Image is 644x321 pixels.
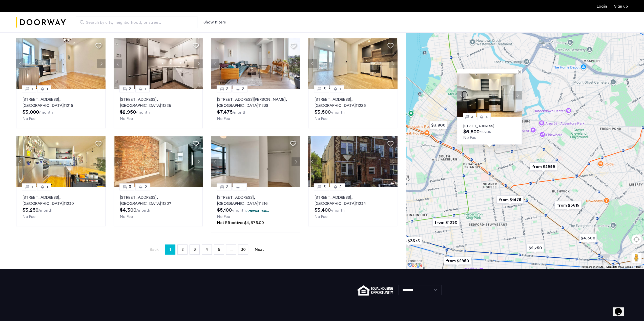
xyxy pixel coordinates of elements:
[389,59,397,68] button: Next apartment
[31,184,33,190] span: 1
[242,86,244,92] span: 2
[241,248,246,252] span: 30
[211,89,300,128] a: 22[STREET_ADDRESS][PERSON_NAME], [GEOGRAPHIC_DATA]11238No Fee
[526,159,561,174] div: from $2999
[145,86,146,92] span: 1
[194,59,203,68] button: Next apartment
[39,110,53,114] sub: /month
[226,86,228,92] span: 2
[97,157,106,166] button: Next apartment
[463,124,515,128] p: [STREET_ADDRESS]
[315,215,327,219] span: No Fee
[308,59,317,68] button: Previous apartment
[614,4,628,8] a: Registration
[217,208,232,213] span: $5,100
[181,248,184,252] span: 2
[114,187,203,226] a: 32[STREET_ADDRESS], [GEOGRAPHIC_DATA]11207No Fee
[16,13,66,32] img: logo
[226,184,228,190] span: 2
[597,4,607,8] a: Login
[136,208,150,212] sub: /month
[136,110,150,114] sub: /month
[389,157,397,166] button: Next apartment
[31,86,33,92] span: 1
[217,117,230,121] span: No Fee
[97,59,106,68] button: Next apartment
[16,157,25,166] button: Previous apartment
[492,192,528,207] div: from $1475
[205,248,208,252] span: 4
[76,16,197,28] input: Apartment Search
[120,208,136,213] span: $4,300
[631,253,641,263] button: Drag Pegman onto the map to open Street View
[480,131,491,134] sub: /month
[114,89,203,128] a: 21[STREET_ADDRESS], [GEOGRAPHIC_DATA]11226No Fee
[292,59,300,68] button: Next apartment
[631,234,641,244] button: Map camera controls
[16,89,106,128] a: 11[STREET_ADDRESS], [GEOGRAPHIC_DATA]11216No Fee
[315,96,391,109] p: [STREET_ADDRESS] 11226
[211,38,300,89] img: 2016_638666715889673601.jpeg
[217,194,294,207] p: [STREET_ADDRESS] 11216
[358,285,393,295] img: equal-housing.png
[339,184,342,190] span: 2
[308,89,398,128] a: 31[STREET_ADDRESS], [GEOGRAPHIC_DATA]11226No Fee
[120,215,133,219] span: No Fee
[315,208,331,213] span: $3,400
[145,184,147,190] span: 2
[440,253,475,268] div: from $2950
[522,240,548,256] div: $2,750
[323,86,326,92] span: 3
[457,91,466,99] button: Previous apartment
[407,262,424,269] a: Open this area in Google Maps (opens a new window)
[457,73,522,117] img: Apartment photo
[211,136,300,187] img: 2016_638673975962267132.jpeg
[315,110,331,115] span: $3,500
[218,248,220,252] span: 5
[120,110,136,115] span: $2,950
[315,194,391,207] p: [STREET_ADDRESS] 11234
[308,38,398,89] img: 360ac8f6-4482-47b0-bc3d-3cb89b569d10_638756421923272061.jpeg
[232,208,246,212] sub: /month
[575,230,601,246] div: $4,300
[292,157,300,166] button: Next apartment
[86,19,183,26] span: Search by city, neighborhood, or street.
[233,110,246,114] sub: /month
[23,96,99,109] p: [STREET_ADDRESS] 11216
[114,136,203,187] img: 2016_638515797163130743.jpeg
[150,248,159,252] span: Back
[407,262,424,269] img: Google
[47,86,48,92] span: 1
[38,208,52,212] sub: /month
[339,86,341,92] span: 1
[47,184,48,190] span: 1
[16,59,25,68] button: Previous apartment
[120,194,197,207] p: [STREET_ADDRESS] 11207
[23,110,39,115] span: $3,000
[463,129,480,134] span: $6,500
[398,285,442,295] select: Language select
[217,215,230,219] span: No Fee
[391,233,426,249] div: from $3575
[23,194,99,207] p: [STREET_ADDRESS] 11230
[114,157,122,166] button: Previous apartment
[23,208,38,213] span: $3,250
[217,110,233,115] span: $7,475
[456,95,482,110] div: $4,000
[308,187,398,226] a: 32[STREET_ADDRESS], [GEOGRAPHIC_DATA]11234No Fee
[581,265,603,269] button: Keyboard shortcuts
[120,117,133,121] span: No Fee
[203,19,226,25] button: Show or hide filters
[129,86,131,92] span: 2
[211,157,219,166] button: Previous apartment
[194,157,203,166] button: Next apartment
[308,157,317,166] button: Previous apartment
[550,197,586,213] div: from $3615
[254,245,264,254] a: Next
[242,184,243,190] span: 1
[129,184,131,190] span: 3
[114,59,122,68] button: Previous apartment
[315,117,327,121] span: No Fee
[519,70,522,73] button: Close
[323,184,326,190] span: 3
